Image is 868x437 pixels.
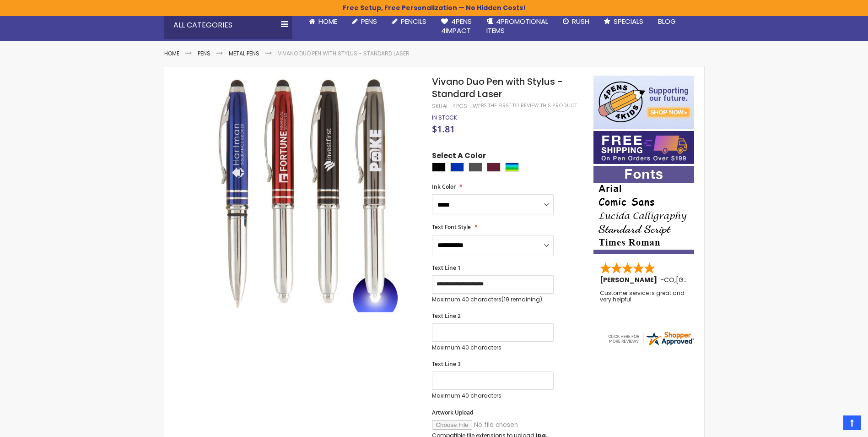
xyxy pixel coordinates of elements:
a: Home [164,49,179,57]
span: Specials [614,16,643,26]
a: Be the first to review this product [481,102,577,109]
span: CO [664,275,674,284]
span: - , [660,275,743,284]
img: Free shipping on orders over $199 [593,131,694,164]
span: $1.81 [432,123,455,135]
span: Text Line 3 [432,360,461,368]
span: Select A Color [432,151,486,163]
a: 4Pens4impact [434,11,479,41]
a: Metal Pens [229,49,259,57]
div: Customer service is great and very helpful [600,290,689,310]
a: 4PROMOTIONALITEMS [479,11,555,41]
p: Maximum 40 characters [432,392,554,399]
img: Vivano Duo Pen with Stylus - Standard Laser [183,75,420,312]
span: Home [318,16,337,26]
span: Artwork Upload [432,409,473,416]
span: Text Line 1 [432,264,461,272]
li: Vivano Duo Pen with Stylus - Standard Laser [278,50,410,57]
strong: SKU [432,102,449,110]
a: Pencils [384,11,434,32]
a: Pens [198,49,210,57]
span: Text Font Style [432,223,471,231]
a: Pens [345,11,384,32]
a: 4pens.com certificate URL [607,341,695,349]
span: Vivano Duo Pen with Stylus - Standard Laser [432,75,563,100]
span: 4Pens 4impact [441,16,472,35]
a: Home [302,11,345,32]
span: Text Line 2 [432,312,461,320]
div: Blue [450,163,464,172]
span: [GEOGRAPHIC_DATA] [676,275,743,284]
div: Dark Red [487,163,501,172]
div: Gunmetal [469,163,482,172]
img: font-personalization-examples [593,166,694,254]
img: 4pens 4 kids [593,76,694,129]
span: Rush [572,16,589,26]
a: Rush [555,11,597,32]
p: Maximum 40 characters [432,296,554,303]
div: Black [432,163,446,172]
span: [PERSON_NAME] [600,275,660,284]
span: 4PROMOTIONAL ITEMS [486,16,548,35]
div: 4PGS-LWF [453,103,481,110]
span: Blog [658,16,676,26]
span: In stock [432,114,457,121]
div: Availability [432,114,457,121]
a: Specials [597,11,651,32]
div: All Categories [164,11,292,39]
a: Blog [651,11,683,32]
span: Pencils [401,16,426,26]
span: Ink Color [432,183,456,191]
a: Top [843,415,861,430]
span: (19 remaining) [501,295,542,303]
span: Pens [361,16,377,26]
div: Assorted [505,163,519,172]
p: Maximum 40 characters [432,344,554,351]
img: 4pens.com widget logo [607,330,695,347]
